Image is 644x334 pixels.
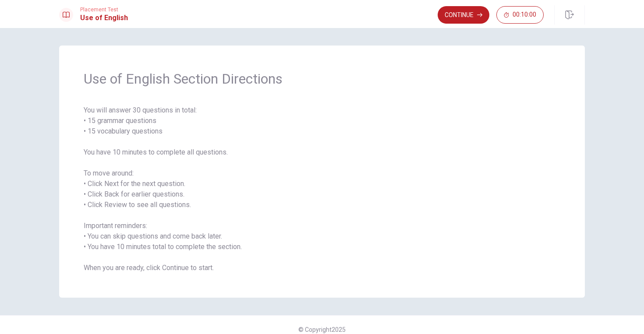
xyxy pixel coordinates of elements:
[84,70,560,88] span: Use of English Section Directions
[438,6,489,24] button: Continue
[80,7,128,13] span: Placement Test
[80,13,128,23] h1: Use of English
[298,326,346,333] span: © Copyright 2025
[496,6,544,24] button: 00:10:00
[513,11,536,18] span: 00:10:00
[84,105,560,273] span: You will answer 30 questions in total: • 15 grammar questions • 15 vocabulary questions You have ...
